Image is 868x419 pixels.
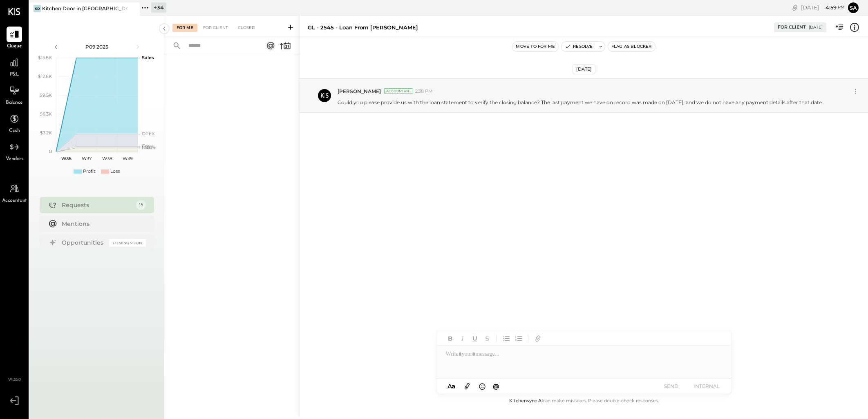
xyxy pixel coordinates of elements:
div: For Me [172,24,197,32]
text: Occu... [142,143,156,149]
div: Mentions [62,220,142,228]
text: $3.2K [40,130,52,136]
div: Kitchen Door in [GEOGRAPHIC_DATA] [42,5,128,12]
div: [DATE] [801,4,845,11]
button: Strikethrough [482,333,492,344]
text: $6.3K [40,111,52,117]
button: @ [490,381,502,391]
text: $15.8K [38,55,52,60]
div: P09 2025 [62,43,132,50]
div: [DATE] [573,64,595,74]
text: W37 [82,156,92,161]
button: Move to for me [512,42,558,51]
p: Could you please provide us with the loan statement to verify the closing balance? The last payme... [338,99,822,106]
button: Flag as Blocker [608,42,655,51]
text: W39 [122,156,132,161]
span: Vendors [6,156,23,163]
button: Resolve [562,42,596,51]
button: Add URL [532,333,543,344]
text: Labor [142,145,154,150]
span: @ [493,382,499,390]
div: Accountant [384,88,413,94]
button: INTERNAL [690,381,723,392]
div: [DATE] [809,25,823,30]
text: 0 [49,149,52,154]
div: Loss [110,168,120,175]
text: W36 [61,156,71,161]
div: GL - 2545 - Loan from [PERSON_NAME] [308,24,418,31]
span: Balance [6,99,23,107]
span: Queue [7,43,22,50]
text: W38 [102,156,112,161]
button: Sa [847,1,860,14]
button: Bold [445,333,456,344]
text: $12.6K [38,74,52,79]
div: Requests [62,201,132,209]
span: Cash [9,127,20,135]
a: Accountant [0,181,28,205]
span: a [452,382,455,390]
a: Cash [0,111,28,135]
text: Sales [142,55,154,60]
a: Vendors [0,139,28,163]
div: For Client [199,24,232,32]
div: Opportunities [62,238,105,247]
button: Underline [470,333,480,344]
div: For Client [778,24,806,31]
div: copy link [791,3,799,12]
div: 15 [136,200,146,210]
span: P&L [10,71,19,78]
span: 2:38 PM [415,88,433,95]
div: Closed [234,24,259,32]
div: KD [34,5,41,12]
button: Italic [457,333,468,344]
div: + 34 [151,2,166,13]
text: OPEX [142,131,155,136]
text: $9.5K [40,92,52,98]
div: Coming Soon [109,239,146,247]
a: Balance [0,83,28,107]
div: Profit [83,168,95,175]
button: Ordered List [513,333,524,344]
button: SEND [655,381,688,392]
span: [PERSON_NAME] [338,88,381,95]
button: Unordered List [501,333,512,344]
button: Aa [445,382,458,391]
span: Accountant [2,197,27,205]
a: P&L [0,55,28,78]
a: Queue [0,27,28,50]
